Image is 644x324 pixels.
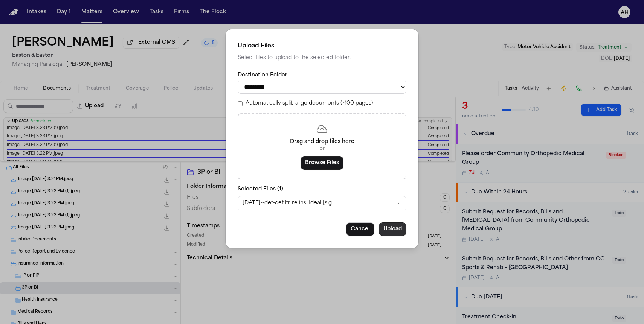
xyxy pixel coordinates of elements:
[246,100,373,107] label: Automatically split large documents (>100 pages)
[238,53,406,62] p: Select files to upload to the selected folder.
[243,199,337,207] span: [DATE]--def-def ltr re ins_Ideal [signed] with DoC.pdf
[247,138,397,146] p: Drag and drop files here
[346,222,374,236] button: Cancel
[301,156,343,170] button: Browse Files
[238,41,406,50] h2: Upload Files
[247,146,397,152] p: or
[238,186,406,193] p: Selected Files ( 1 )
[238,71,406,79] label: Destination Folder
[379,222,406,236] button: Upload
[395,200,401,206] button: Remove 2025-10-08--def-def ltr re ins_Ideal [signed] with DoC.pdf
